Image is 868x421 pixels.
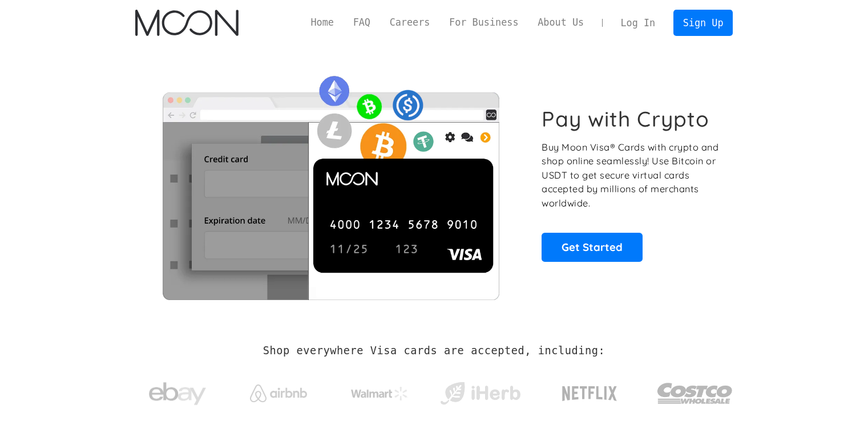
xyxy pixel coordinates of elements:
a: FAQ [344,15,380,30]
a: Costco [657,361,733,420]
h1: Pay with Crypto [542,106,709,132]
img: Airbnb [250,384,307,402]
a: Log In [611,10,665,35]
img: Walmart [351,387,408,400]
img: iHerb [438,379,523,408]
img: Moon Logo [135,10,239,36]
p: Buy Moon Visa® Cards with crypto and shop online seamlessly! Use Bitcoin or USDT to get secure vi... [542,140,720,211]
a: iHerb [438,367,523,414]
img: ebay [149,376,206,412]
a: Careers [380,15,439,30]
a: ebay [135,365,220,418]
a: About Us [528,15,594,30]
h2: Shop everywhere Visa cards are accepted, including: [263,345,605,357]
a: Netflix [539,368,641,414]
a: Sign Up [673,10,733,35]
img: Netflix [561,379,618,408]
img: Moon Cards let you spend your crypto anywhere Visa is accepted. [135,68,526,299]
a: Walmart [337,375,422,406]
a: Home [301,15,344,30]
img: Costco [657,372,733,415]
a: For Business [439,15,528,30]
a: Airbnb [236,373,321,408]
a: Get Started [542,233,643,261]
